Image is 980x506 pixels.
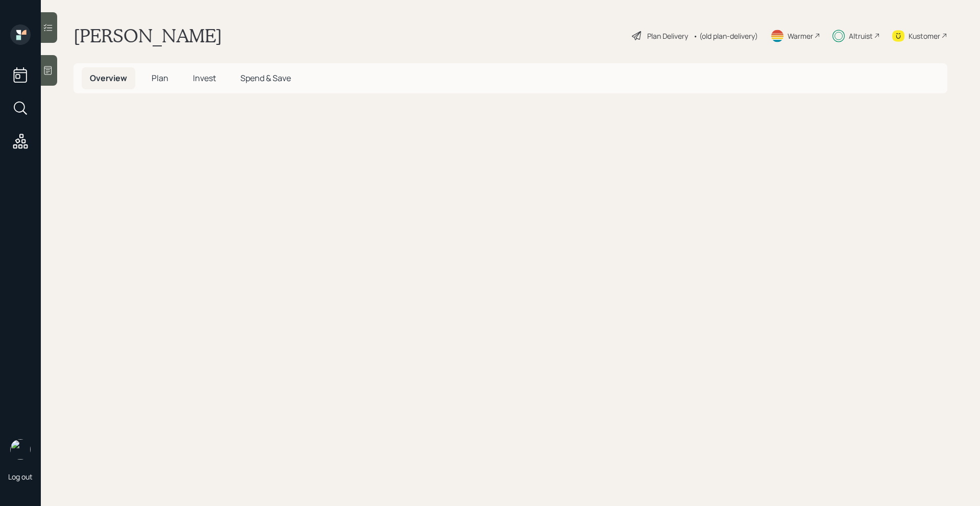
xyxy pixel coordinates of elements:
span: Invest [193,72,216,84]
div: Warmer [788,31,813,41]
div: Log out [8,472,33,482]
div: • (old plan-delivery) [693,31,758,41]
div: Altruist [849,31,873,41]
div: Plan Delivery [647,31,688,41]
div: Kustomer [909,31,940,41]
h1: [PERSON_NAME] [73,24,222,47]
span: Overview [90,72,127,84]
span: Spend & Save [240,72,291,84]
span: Plan [152,72,168,84]
img: michael-russo-headshot.png [10,439,31,460]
